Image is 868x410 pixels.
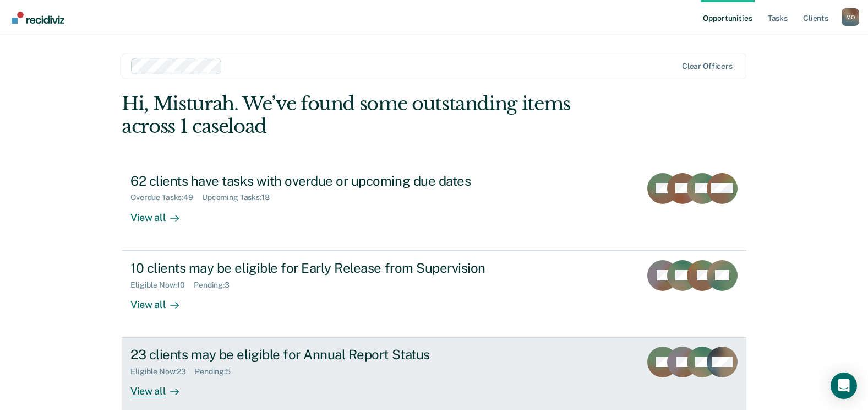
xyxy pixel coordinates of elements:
a: 10 clients may be eligible for Early Release from SupervisionEligible Now:10Pending:3View all [122,251,746,338]
div: Clear officers [682,62,733,71]
div: View all [130,376,192,398]
div: Eligible Now : 10 [130,280,194,290]
img: Recidiviz [12,12,64,24]
div: Hi, Misturah. We’ve found some outstanding items across 1 caseload [122,93,621,138]
div: Upcoming Tasks : 18 [202,193,279,202]
div: Pending : 5 [195,367,239,376]
div: Overdue Tasks : 49 [130,193,202,202]
div: 62 clients have tasks with overdue or upcoming due dates [130,173,517,189]
a: 62 clients have tasks with overdue or upcoming due datesOverdue Tasks:49Upcoming Tasks:18View all [122,164,746,251]
div: View all [130,289,192,311]
div: M O [842,8,859,26]
div: Eligible Now : 23 [130,367,195,376]
button: Profile dropdown button [842,8,859,26]
div: Pending : 3 [194,280,238,290]
div: 10 clients may be eligible for Early Release from Supervision [130,260,517,276]
div: 23 clients may be eligible for Annual Report Status [130,347,517,363]
div: View all [130,202,192,224]
div: Open Intercom Messenger [831,373,857,399]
